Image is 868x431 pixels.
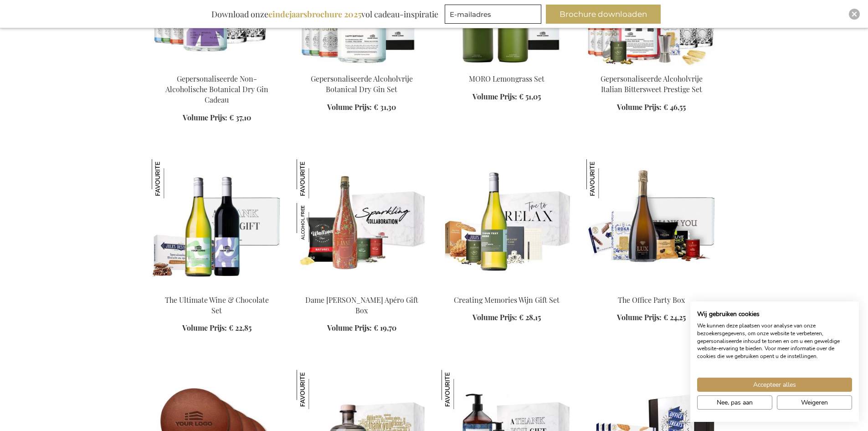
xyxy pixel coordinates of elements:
span: Volume Prijs: [327,323,372,332]
input: E-mailadres [445,5,541,24]
span: Accepteer alles [753,380,796,389]
span: Volume Prijs: [617,312,662,322]
span: Weigeren [801,398,828,407]
span: Volume Prijs: [327,102,372,112]
span: € 46,55 [663,102,686,112]
a: Volume Prijs: € 37,10 [183,113,251,123]
span: Nee, pas aan [717,398,753,407]
button: Accepteer alle cookies [697,378,852,392]
img: The Office Party Box [586,159,717,287]
img: The Ultimate Wine & Chocolate Set [152,159,282,287]
img: The Gift Label Hand & Keuken Set [442,370,481,409]
button: Pas cookie voorkeuren aan [697,395,772,410]
a: Volume Prijs: € 46,55 [617,102,686,113]
div: Close [849,9,860,20]
a: Personalised Non-Alcoholic Botanical Dry Gin Set Gepersonaliseerde Alcoholvrije Botanical Dry Gin... [297,62,427,71]
a: Volume Prijs: € 22,85 [182,323,252,333]
span: € 24,25 [663,312,686,322]
a: Gepersonaliseerde Non-Alcoholische Botanical Dry Gin Cadeau [165,74,268,104]
span: € 51,05 [519,92,541,101]
img: Creating Memories Wijn Gift Set [442,159,572,287]
span: € 37,10 [229,113,251,122]
a: Gepersonaliseerde Alcoholvrije Italian Bittersweet Prestige Set Gepersonaliseerde Alcoholvrije It... [586,62,717,71]
form: marketing offers and promotions [445,5,544,26]
a: Dame [PERSON_NAME] Apéro Gift Box [305,295,418,315]
span: Volume Prijs: [183,113,227,122]
a: Volume Prijs: € 51,05 [473,92,541,102]
a: Volume Prijs: € 19,70 [327,323,396,333]
img: Gepersonaliseerde Gin Tonic Prestige Set [297,370,336,409]
button: Brochure downloaden [546,5,661,24]
button: Alle cookies weigeren [777,395,852,410]
span: € 22,85 [229,323,252,332]
p: We kunnen deze plaatsen voor analyse van onze bezoekersgegevens, om onze website te verbeteren, g... [697,322,852,360]
img: The Office Party Box [586,159,626,198]
span: Volume Prijs: [617,102,662,112]
a: The Ultimate Wine & Chocolate Set [165,295,269,315]
a: The Office Party Box The Office Party Box [586,283,717,292]
a: Gepersonaliseerde Alcoholvrije Italian Bittersweet Prestige Set [601,74,703,94]
span: Volume Prijs: [182,323,227,332]
img: Dame Jeanne Biermocktail Apéro Gift Box [297,159,427,287]
img: The Ultimate Wine & Chocolate Set [152,159,191,198]
a: Personalised Non-Alcoholic Botanical Dry Gin Gift Gepersonaliseerde Non-Alcoholische Botanical Dr... [152,62,282,71]
b: eindejaarsbrochure 2025 [268,9,361,20]
a: The Office Party Box [618,295,685,305]
a: MORO Lemongrass Set [442,62,572,71]
a: Gepersonaliseerde Alcoholvrije Botanical Dry Gin Set [311,74,413,94]
img: Close [852,11,857,17]
img: Dame Jeanne Biermocktail Apéro Gift Box [297,159,336,198]
h2: Wij gebruiken cookies [697,310,852,318]
a: Volume Prijs: € 31,30 [327,102,396,113]
div: Download onze vol cadeau-inspiratie [207,5,442,24]
a: Volume Prijs: € 24,25 [617,312,686,323]
img: Dame Jeanne Biermocktail Apéro Gift Box [297,203,336,242]
span: Volume Prijs: [473,92,517,101]
span: € 31,30 [374,102,396,112]
a: Dame Jeanne Biermocktail Apéro Gift Box Dame Jeanne Biermocktail Apéro Gift Box Dame Jeanne Bierm... [297,283,427,292]
a: The Ultimate Wine & Chocolate Set The Ultimate Wine & Chocolate Set [152,283,282,292]
a: MORO Lemongrass Set [469,74,544,83]
span: € 19,70 [374,323,396,332]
